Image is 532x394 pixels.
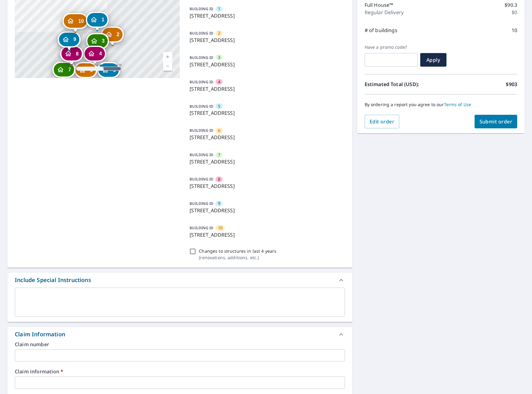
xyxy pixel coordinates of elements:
[76,52,79,56] span: 8
[101,27,124,46] div: Dropped pin, building 2, Residential property, 2124 W 27th St Cedar Falls, IA 50613
[190,152,213,157] p: BUILDING ID
[199,248,276,254] p: Changes to structures in last 4 years
[218,79,220,85] span: 4
[86,33,109,52] div: Dropped pin, building 3, Residential property, 2124 W 27th St Cedar Falls, IA 50613
[163,52,172,61] a: Current Level 17, Zoom In
[190,201,213,206] p: BUILDING ID
[480,118,513,125] span: Submit order
[218,55,220,60] span: 3
[218,225,222,231] span: 10
[218,128,220,134] span: 6
[15,342,345,347] label: Claim number
[370,118,395,125] span: Edit order
[99,51,102,56] span: 4
[475,115,517,128] button: Submit order
[190,61,342,68] p: [STREET_ADDRESS]
[78,19,84,23] span: 10
[218,30,220,36] span: 2
[83,46,106,65] div: Dropped pin, building 4, Residential property, 2124 W 27th St Cedar Falls, IA 50613
[86,12,109,31] div: Dropped pin, building 1, Residential property, 2124 W 27th St Cedar Falls, IA 50613
[506,81,517,88] p: $903
[190,31,213,36] p: BUILDING ID
[505,1,517,9] p: $90.3
[7,327,352,342] div: Claim Information
[117,32,119,37] span: 2
[102,39,105,43] span: 3
[512,9,517,16] p: $0
[218,6,220,12] span: 1
[218,103,220,109] span: 5
[97,62,120,81] div: Dropped pin, building 5, Residential property, 2124 W 27th St Cedar Falls, IA 50613
[190,104,213,109] p: BUILDING ID
[365,44,418,50] label: Have a promo code?
[15,369,345,374] label: Claim information
[63,13,88,32] div: Dropped pin, building 10, Residential property, 2124 W 27th St Cedar Falls, IA 50613
[7,273,352,288] div: Include Special Instructions
[365,115,400,128] button: Edit order
[190,36,342,44] p: [STREET_ADDRESS]
[190,225,213,230] p: BUILDING ID
[365,81,441,88] p: Estimated Total (USD):
[199,254,276,261] p: ( renovations, additions, etc. )
[190,55,213,60] p: BUILDING ID
[190,207,342,214] p: [STREET_ADDRESS]
[190,158,342,165] p: [STREET_ADDRESS]
[190,182,342,190] p: [STREET_ADDRESS]
[365,1,393,9] p: Full House™
[218,152,220,158] span: 7
[190,231,342,238] p: [STREET_ADDRESS]
[420,53,446,67] button: Apply
[60,46,83,65] div: Dropped pin, building 8, Residential property, 2124 W 27th St Cedar Falls, IA 50613
[365,9,404,16] p: Regular Delivery
[190,85,342,93] p: [STREET_ADDRESS]
[73,37,76,42] span: 9
[190,6,213,11] p: BUILDING ID
[90,68,93,73] span: 6
[15,330,65,338] div: Claim Information
[512,27,517,34] p: 10
[444,102,471,107] a: Terms of Use
[190,134,342,141] p: [STREET_ADDRESS]
[365,102,517,107] p: By ordering a report you agree to our
[218,176,220,182] span: 8
[365,27,397,34] p: # of buildings
[102,17,104,22] span: 1
[218,201,220,206] span: 9
[163,61,172,71] a: Current Level 17, Zoom Out
[190,128,213,133] p: BUILDING ID
[190,109,342,117] p: [STREET_ADDRESS]
[15,276,91,284] div: Include Special Instructions
[190,176,213,182] p: BUILDING ID
[190,79,213,85] p: BUILDING ID
[113,68,116,73] span: 5
[74,62,97,81] div: Dropped pin, building 6, Residential property, 2124 W 27th St Cedar Falls, IA 50613
[425,56,442,63] span: Apply
[68,67,71,72] span: 7
[52,62,75,81] div: Dropped pin, building 7, Residential property, 2124 W 27th St Cedar Falls, IA 50613
[58,31,81,51] div: Dropped pin, building 9, Residential property, 2124 W 27th St Cedar Falls, IA 50613
[190,12,342,19] p: [STREET_ADDRESS]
